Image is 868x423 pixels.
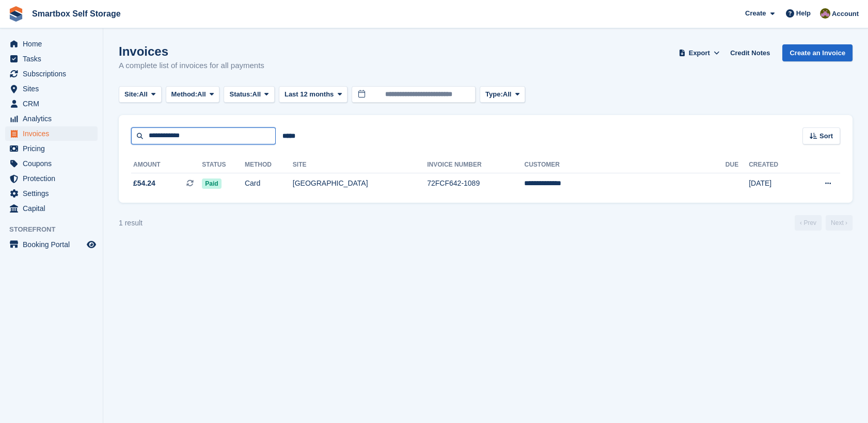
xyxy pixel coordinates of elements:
button: Status: All [224,86,274,103]
a: menu [5,141,98,156]
span: All [139,89,148,100]
a: menu [5,237,98,252]
th: Created [749,157,801,173]
span: Protection [23,171,85,186]
td: Card [245,173,293,194]
span: Sort [819,131,833,141]
a: Smartbox Self Storage [28,5,125,22]
th: Status [202,157,245,173]
th: Amount [131,157,202,173]
th: Invoice Number [427,157,524,173]
span: Tasks [23,52,85,66]
button: Type: All [480,86,525,103]
img: stora-icon-8386f47178a22dfd0bd8f6a31ec36ba5ce8667c1dd55bd0f319d3a0aa187defe.svg [8,6,24,22]
th: Site [293,157,427,173]
button: Last 12 months [279,86,348,103]
span: Pricing [23,141,85,156]
button: Method: All [166,86,220,103]
a: Previous [795,215,822,231]
td: 72FCF642-1089 [427,173,524,194]
a: menu [5,52,98,66]
nav: Page [793,215,855,231]
button: Export [676,44,722,61]
div: 1 result [119,218,143,229]
a: menu [5,156,98,171]
span: Storefront [9,224,103,235]
span: Help [796,8,811,19]
span: All [197,89,206,100]
th: Customer [524,157,725,173]
a: menu [5,111,98,126]
span: Home [23,37,85,51]
span: Sites [23,82,85,96]
a: menu [5,82,98,96]
span: Booking Portal [23,237,85,252]
a: Next [826,215,853,231]
a: Preview store [85,238,98,251]
a: menu [5,201,98,216]
th: Due [725,157,749,173]
span: All [503,89,512,100]
span: Subscriptions [23,67,85,81]
span: Type: [485,89,503,100]
span: Paid [202,178,221,189]
a: menu [5,67,98,81]
a: menu [5,186,98,201]
a: menu [5,171,98,186]
span: Analytics [23,111,85,126]
span: £54.24 [133,178,155,189]
span: Coupons [23,156,85,171]
th: Method [245,157,293,173]
a: menu [5,126,98,141]
span: Capital [23,201,85,216]
span: Site: [124,89,139,100]
span: Account [832,9,859,19]
span: Create [745,8,766,19]
a: Create an Invoice [782,44,853,61]
a: Credit Notes [726,44,774,61]
span: Invoices [23,126,85,141]
button: Site: All [119,86,162,103]
span: CRM [23,96,85,111]
span: Export [689,48,710,58]
td: [GEOGRAPHIC_DATA] [293,173,427,194]
span: Settings [23,186,85,201]
h1: Invoices [119,44,264,58]
span: Last 12 months [285,89,334,100]
span: Status: [229,89,252,100]
span: Method: [171,89,198,100]
p: A complete list of invoices for all payments [119,60,264,72]
td: [DATE] [749,173,801,194]
span: All [252,89,261,100]
a: menu [5,37,98,51]
img: Kayleigh Devlin [820,8,830,19]
a: menu [5,96,98,111]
